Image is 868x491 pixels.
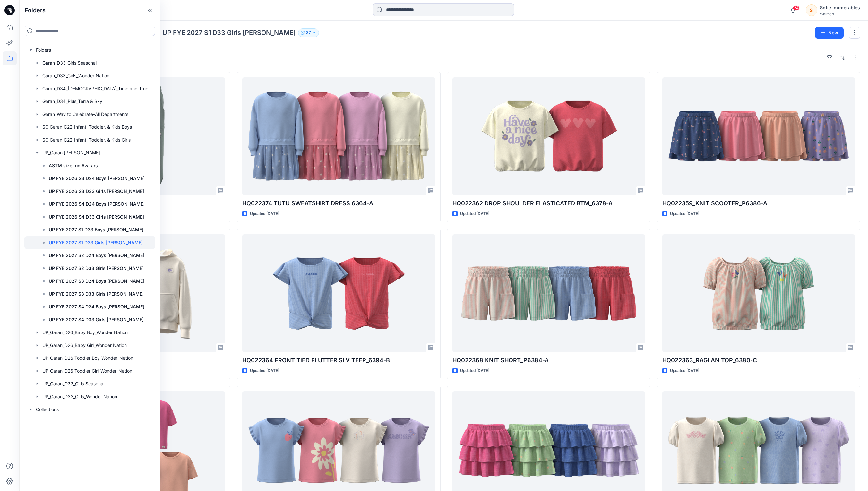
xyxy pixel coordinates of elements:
a: HQ022368 KNIT SHORT_P6384-A [452,234,645,352]
p: UP FYE 2026 S4 D24 Boys [PERSON_NAME] [49,200,145,208]
p: HQ022368 KNIT SHORT_P6384-A [452,356,645,365]
p: HQ022362 DROP SHOULDER ELASTICATED BTM_6378-A [452,199,645,208]
p: Updated [DATE] [250,367,279,374]
p: UP FYE 2027 S3 D33 Girls [PERSON_NAME] [49,290,144,298]
p: 37 [306,29,311,36]
p: Updated [DATE] [670,211,699,217]
p: Updated [DATE] [250,211,279,217]
div: Walmart [820,12,860,16]
p: UP FYE 2026 S3 D24 Boys [PERSON_NAME] [49,175,145,182]
p: HQ022364 FRONT TIED FLUTTER SLV TEEP_6394-B [242,356,435,365]
p: UP FYE 2027 S1 D33 Girls [PERSON_NAME] [49,239,143,246]
p: HQ022363_RAGLAN TOP_6380-C [662,356,855,365]
a: HQ022363_RAGLAN TOP_6380-C [662,234,855,352]
p: Updated [DATE] [670,367,699,374]
button: New [815,27,844,39]
button: 37 [298,28,319,37]
p: UP FYE 2027 S2 D24 Boys [PERSON_NAME] [49,252,144,259]
a: HQ022362 DROP SHOULDER ELASTICATED BTM_6378-A [452,77,645,195]
p: UP FYE 2027 S4 D33 Girls [PERSON_NAME] [49,316,144,323]
p: Updated [DATE] [460,367,489,374]
div: SI [806,4,817,16]
p: ASTM size run Avatars [49,162,98,169]
p: UP FYE 2027 S4 D24 Boys [PERSON_NAME] [49,303,144,311]
a: HQ022359_KNIT SCOOTER_P6386-A [662,77,855,195]
p: UP FYE 2026 S4 D33 Girls [PERSON_NAME] [49,213,144,221]
p: UP FYE 2027 S3 D24 Boys [PERSON_NAME] [49,277,144,285]
a: HQ022364 FRONT TIED FLUTTER SLV TEEP_6394-B [242,234,435,352]
p: UP FYE 2027 S1 D33 Girls [PERSON_NAME] [162,28,296,37]
p: HQ022374 TUTU SWEATSHIRT DRESS 6364-A [242,199,435,208]
p: UP FYE 2027 S1 D33 Boys [PERSON_NAME] [49,226,143,234]
span: 24 [793,5,800,11]
div: Sofie Inumerables [820,4,860,12]
p: HQ022359_KNIT SCOOTER_P6386-A [662,199,855,208]
p: Updated [DATE] [460,211,489,217]
p: UP FYE 2027 S2 D33 Girls [PERSON_NAME] [49,264,144,272]
p: UP FYE 2026 S3 D33 Girls [PERSON_NAME] [49,187,144,195]
a: HQ022374 TUTU SWEATSHIRT DRESS 6364-A [242,77,435,195]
